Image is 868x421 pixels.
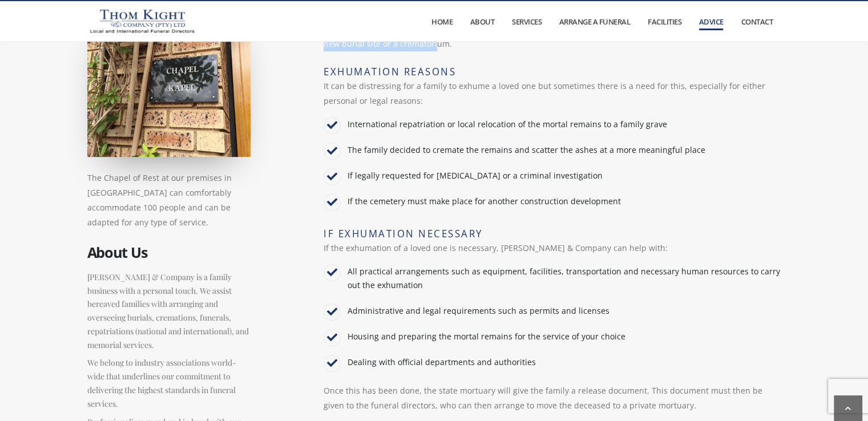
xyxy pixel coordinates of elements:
p: It can be distressing for a family to exhume a loved one but sometimes there is a need for this, ... [324,79,781,108]
p: The Chapel of Rest at our premises in [GEOGRAPHIC_DATA] can comfortably accommodate 100 people an... [87,171,251,230]
h3: About Us [87,244,251,261]
li: If the cemetery must make place for another construction development [324,190,781,208]
li: International repatriation or local relocation of the mortal remains to a family grave [324,113,781,131]
a: Services [504,2,550,42]
li: Administrative and legal requirements such as permits and licenses [324,299,781,318]
a: About [462,2,502,42]
a: Arrange a Funeral [551,2,638,42]
p: Once this has been done, the state mortuary will give the family a release document. This documen... [324,383,781,413]
li: The family decided to cremate the remains and scatter the ashes at a more meaningful place [324,139,781,157]
li: Housing and preparing the mortal remains for the service of your choice [324,325,781,343]
p: If the exhumation of a loved one is necessary, [PERSON_NAME] & Company can help with: [324,241,781,256]
h3: IF EXHUMATION NECESSARY [324,227,781,241]
p: We belong to industry associations world-wide that underlines our commitment to delivering the hi... [87,356,251,412]
a: Contact [733,2,781,42]
li: Dealing with official departments and authorities [324,351,781,369]
a: Advice [691,2,732,42]
li: If legally requested for [MEDICAL_DATA] or a criminal investigation [324,164,781,183]
a: Home [423,2,461,42]
img: Thom Kight Nationwide and International Funeral Directors [87,7,197,35]
li: All practical arrangements such as equipment, facilities, transportation and necessary human reso... [324,260,781,292]
p: [PERSON_NAME] & Company is a family business with a personal touch. We assist bereaved families w... [87,270,251,354]
a: Facilities [640,2,690,42]
h3: EXHUMATION REASONS [324,65,781,79]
